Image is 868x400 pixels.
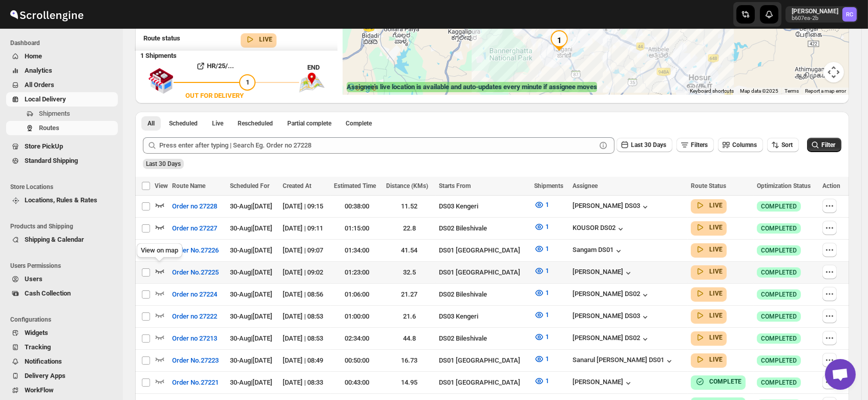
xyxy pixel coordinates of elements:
div: 11.52 [386,201,433,212]
button: Order No.27221 [166,374,225,391]
span: 1 [545,311,549,319]
button: LIVE [245,34,272,45]
span: View [155,182,168,190]
label: Assignee's live location is available and auto-updates every minute if assignee moves [347,82,597,92]
a: Terms (opens in new tab) [785,88,799,94]
button: Shipping & Calendar [6,233,118,247]
span: Analytics [25,67,52,74]
div: [PERSON_NAME] DS02 [573,290,650,300]
span: Shipments [39,110,70,117]
button: 1 [528,219,555,235]
span: Route Name [172,182,205,190]
span: COMPLETED [761,290,797,299]
span: Scheduled [169,119,198,128]
span: Configurations [10,315,118,324]
button: All Orders [6,78,118,92]
button: Columns [718,138,763,152]
button: Filters [676,138,714,152]
button: [PERSON_NAME] DS03 [573,312,650,322]
div: DS03 Kengeri [439,201,528,212]
span: Route Status [691,182,726,190]
span: COMPLETED [761,356,797,365]
div: [DATE] | 09:07 [283,245,327,256]
span: COMPLETED [761,224,797,233]
span: Last 30 Days [631,141,666,149]
button: LIVE [695,288,723,299]
button: Order no 27228 [166,198,223,215]
span: Order No.27221 [172,377,219,388]
button: Order no 27227 [166,220,223,237]
div: 14.95 [386,377,433,388]
button: Map camera controls [823,62,844,82]
div: 01:15:00 [334,223,380,234]
span: 30-Aug | [DATE] [230,334,272,342]
span: 30-Aug | [DATE] [230,268,272,276]
button: 1 [528,373,555,389]
button: 1 [528,285,555,301]
span: Map data ©2025 [740,88,778,94]
span: COMPLETED [761,378,797,387]
span: Scheduled For [230,182,269,190]
div: 16.73 [386,355,433,366]
div: OUT FOR DELIVERY [185,91,244,101]
span: Store Locations [10,183,118,191]
span: Estimated Time [334,182,376,190]
img: ScrollEngine [8,2,85,27]
div: 1 [549,30,569,51]
a: Open chat [825,359,856,390]
button: 1 [528,263,555,279]
span: Rahul Chopra [842,7,857,22]
span: Order no 27227 [172,223,217,234]
span: Filters [691,141,708,149]
span: Sort [781,141,793,149]
button: Routes [6,121,118,135]
span: Order no 27222 [172,311,217,322]
span: 30-Aug | [DATE] [230,356,272,364]
button: KOUSOR DS02 [573,224,626,234]
div: 01:34:00 [334,245,380,256]
button: 1 [528,351,555,367]
div: 01:06:00 [334,289,380,300]
b: LIVE [709,334,723,341]
div: 02:34:00 [334,333,380,344]
p: b607ea-2b [792,15,838,22]
b: LIVE [709,312,723,319]
span: Filter [821,141,835,149]
img: shop.svg [148,61,174,101]
div: [DATE] | 08:53 [283,333,327,344]
button: Order no 27222 [166,308,223,325]
div: END [307,62,337,73]
span: Users Permissions [10,262,118,270]
span: 1 [545,289,549,297]
span: Partial complete [287,119,331,128]
b: COMPLETE [709,378,742,385]
div: 00:50:00 [334,355,380,366]
span: 1 [545,267,549,275]
div: DS01 [GEOGRAPHIC_DATA] [439,245,528,256]
span: Dashboard [10,39,118,47]
div: 32.5 [386,267,433,278]
button: [PERSON_NAME] [573,378,633,388]
button: HR/25/... [174,58,256,74]
span: COMPLETED [761,246,797,255]
button: All routes [141,116,161,131]
div: [PERSON_NAME] DS03 [573,202,650,212]
button: 1 [528,307,555,323]
div: DS01 [GEOGRAPHIC_DATA] [439,377,528,388]
span: Standard Shipping [25,157,78,164]
span: WorkFlow [25,386,54,394]
span: COMPLETED [761,202,797,210]
span: 30-Aug | [DATE] [230,246,272,254]
div: [DATE] | 08:56 [283,289,327,300]
div: 01:23:00 [334,267,380,278]
span: Shipments [534,182,563,190]
span: Routes [39,124,59,132]
button: Order no 27224 [166,286,223,303]
span: Order No.27226 [172,245,219,256]
button: WorkFlow [6,383,118,397]
div: 00:43:00 [334,377,380,388]
div: 21.6 [386,311,433,322]
span: All [147,119,155,128]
